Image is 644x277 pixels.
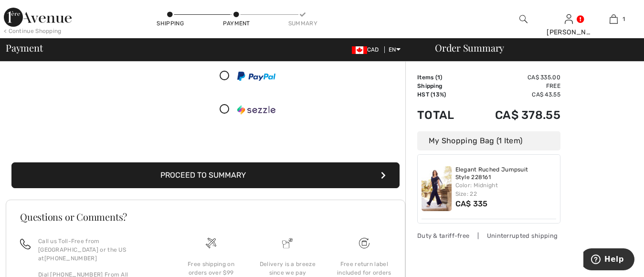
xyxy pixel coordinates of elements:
button: Proceed to Summary [11,162,400,188]
td: CA$ 43.55 [469,90,560,99]
img: Elegant Ruched Jumpsuit Style 228161 [422,166,452,211]
img: Delivery is a breeze since we pay the duties! [282,238,293,248]
span: 1 [623,15,625,23]
span: CA$ 335 [455,199,488,208]
td: Shipping [417,82,469,90]
h3: Questions or Comments? [20,212,391,222]
span: 1 [437,74,440,81]
img: My Bag [610,13,618,25]
img: My Info [565,13,573,25]
a: Sign In [565,14,573,23]
img: call [20,239,31,249]
img: Sezzle [237,105,275,115]
div: Shipping [156,19,185,28]
div: Free shipping on orders over $99 [180,260,242,277]
td: CA$ 335.00 [469,73,560,82]
div: < Continue Shopping [4,27,62,35]
img: search the website [519,13,528,25]
p: Call us Toll-Free from [GEOGRAPHIC_DATA] or the US at [38,237,161,263]
img: 1ère Avenue [4,8,72,27]
td: CA$ 378.55 [469,99,560,131]
div: Summary [288,19,317,28]
span: Payment [6,43,42,53]
td: Free [469,82,560,90]
img: Free shipping on orders over $99 [359,238,370,248]
img: Canadian Dollar [352,46,367,54]
span: CAD [352,46,383,53]
td: Total [417,99,469,131]
div: Color: Midnight Size: 22 [455,181,557,198]
td: HST (13%) [417,90,469,99]
a: Elegant Ruched Jumpsuit Style 228161 [455,166,557,181]
div: Duty & tariff-free | Uninterrupted shipping [417,231,560,240]
div: Payment [222,19,251,28]
div: [PERSON_NAME] [547,27,591,37]
a: [PHONE_NUMBER] [44,255,97,262]
img: Free shipping on orders over $99 [206,238,216,248]
img: PayPal [237,72,275,81]
div: Order Summary [423,43,638,53]
span: EN [389,46,401,53]
td: Items ( ) [417,73,469,82]
iframe: Opens a widget where you can find more information [583,248,634,272]
a: 1 [592,13,636,25]
div: My Shopping Bag (1 Item) [417,131,560,150]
